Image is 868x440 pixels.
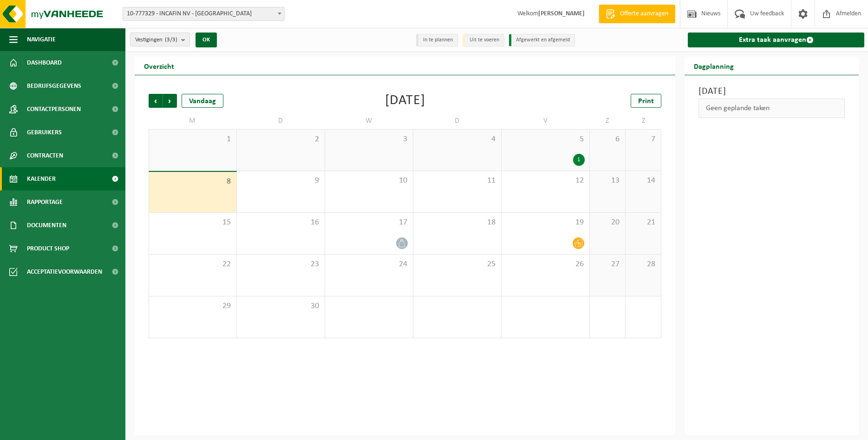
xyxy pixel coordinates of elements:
[418,134,496,144] span: 4
[27,144,63,167] span: Contracten
[154,301,232,311] span: 29
[509,34,575,46] li: Afgewerkt en afgemeld
[630,217,656,228] span: 21
[163,94,177,108] span: Volgende
[506,176,585,186] span: 12
[698,85,845,99] h3: [DATE]
[599,5,675,23] a: Offerte aanvragen
[27,167,56,190] span: Kalender
[418,217,496,228] span: 18
[27,214,66,237] span: Documenten
[418,176,496,186] span: 11
[123,7,285,21] span: 10-777329 - INCAFIN NV - KORTRIJK
[506,217,585,228] span: 19
[27,51,62,74] span: Dashboard
[27,121,62,144] span: Gebruikers
[196,33,217,47] button: OK
[241,134,320,144] span: 2
[330,134,408,144] span: 3
[237,112,325,129] td: D
[182,94,223,108] div: Vandaag
[241,217,320,228] span: 16
[27,237,69,260] span: Product Shop
[241,176,320,186] span: 9
[573,154,585,166] div: 1
[590,112,626,129] td: Z
[149,94,163,108] span: Vorige
[154,177,232,187] span: 8
[325,112,413,129] td: W
[594,259,620,269] span: 27
[123,7,284,20] span: 10-777329 - INCAFIN NV - KORTRIJK
[330,176,408,186] span: 10
[506,134,585,144] span: 5
[165,37,177,43] count: (3/3)
[463,34,504,46] li: Uit te voeren
[130,33,190,46] button: Vestigingen(3/3)
[27,74,81,98] span: Bedrijfsgegevens
[27,190,63,214] span: Rapportage
[149,112,237,129] td: M
[594,176,620,186] span: 13
[631,94,661,108] a: Print
[330,259,408,269] span: 24
[630,176,656,186] span: 14
[385,94,425,108] div: [DATE]
[618,9,671,19] span: Offerte aanvragen
[688,33,864,47] a: Extra taak aanvragen
[27,28,56,51] span: Navigatie
[154,217,232,228] span: 15
[506,259,585,269] span: 26
[594,217,620,228] span: 20
[154,259,232,269] span: 22
[630,134,656,144] span: 7
[594,134,620,144] span: 6
[630,259,656,269] span: 28
[685,57,743,75] h2: Dagplanning
[698,99,845,118] div: Geen geplande taken
[154,134,232,144] span: 1
[413,112,502,129] td: D
[27,260,102,283] span: Acceptatievoorwaarden
[538,10,585,17] strong: [PERSON_NAME]
[135,57,183,75] h2: Overzicht
[241,301,320,311] span: 30
[135,33,177,47] span: Vestigingen
[330,217,408,228] span: 17
[502,112,590,129] td: V
[418,259,496,269] span: 25
[638,98,654,105] span: Print
[416,34,458,46] li: In te plannen
[241,259,320,269] span: 23
[5,420,155,440] iframe: chat widget
[27,98,81,121] span: Contactpersonen
[626,112,661,129] td: Z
